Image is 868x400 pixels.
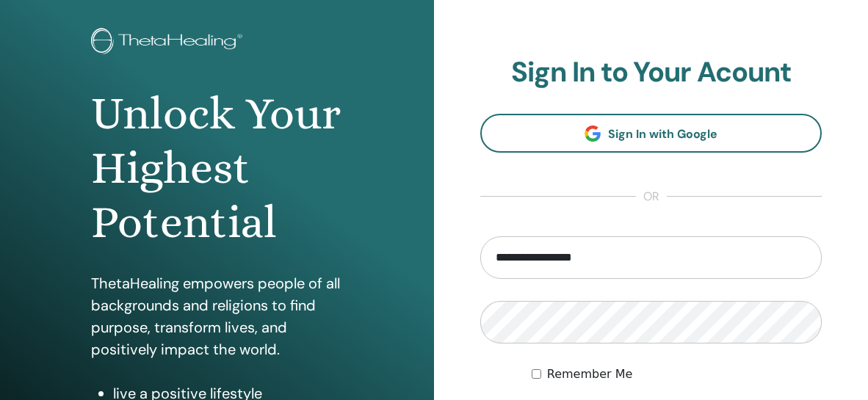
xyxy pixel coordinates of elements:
[480,56,822,90] h2: Sign In to Your Acount
[636,188,667,206] span: or
[91,87,344,250] h1: Unlock Your Highest Potential
[608,126,717,142] span: Sign In with Google
[532,366,822,383] div: Keep me authenticated indefinitely or until I manually logout
[480,114,822,153] a: Sign In with Google
[91,272,344,360] p: ThetaHealing empowers people of all backgrounds and religions to find purpose, transform lives, a...
[547,366,633,383] label: Remember Me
